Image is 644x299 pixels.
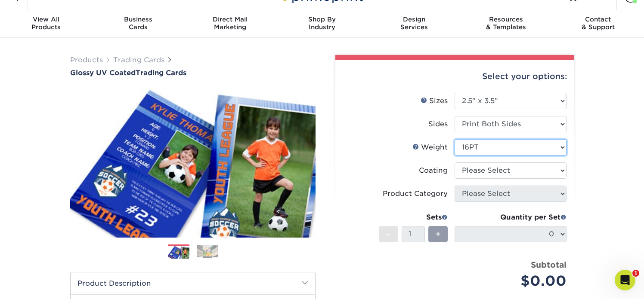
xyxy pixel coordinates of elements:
[368,15,460,23] span: Design
[460,15,552,31] div: & Templates
[455,212,567,223] div: Quantity per Set
[460,10,552,38] a: Resources& Templates
[184,10,276,38] a: Direct MailMarketing
[368,15,460,31] div: Services
[531,260,567,269] strong: Subtotal
[428,119,448,129] div: Sides
[113,56,164,64] a: Trading Cards
[92,15,184,31] div: Cards
[461,271,567,291] div: $0.00
[383,189,448,199] div: Product Category
[70,78,316,247] img: Glossy UV Coated 01
[276,15,368,31] div: Industry
[197,245,218,258] img: Trading Cards 02
[552,15,644,31] div: & Support
[412,142,448,153] div: Weight
[184,15,276,31] div: Marketing
[379,212,448,223] div: Sets
[70,69,316,77] a: Glossy UV CoatedTrading Cards
[552,15,644,23] span: Contact
[632,270,639,277] span: 1
[342,60,567,93] div: Select your options:
[552,10,644,38] a: Contact& Support
[387,228,390,241] span: -
[70,69,136,77] span: Glossy UV Coated
[70,56,103,64] a: Products
[70,69,316,77] h1: Trading Cards
[615,270,635,290] iframe: Intercom live chat
[435,228,441,241] span: +
[368,10,460,38] a: DesignServices
[276,15,368,23] span: Shop By
[460,15,552,23] span: Resources
[92,15,184,23] span: Business
[71,272,315,294] h2: Product Description
[184,15,276,23] span: Direct Mail
[421,96,448,106] div: Sizes
[168,245,189,260] img: Trading Cards 01
[276,10,368,38] a: Shop ByIndustry
[419,165,448,176] div: Coating
[92,10,184,38] a: BusinessCards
